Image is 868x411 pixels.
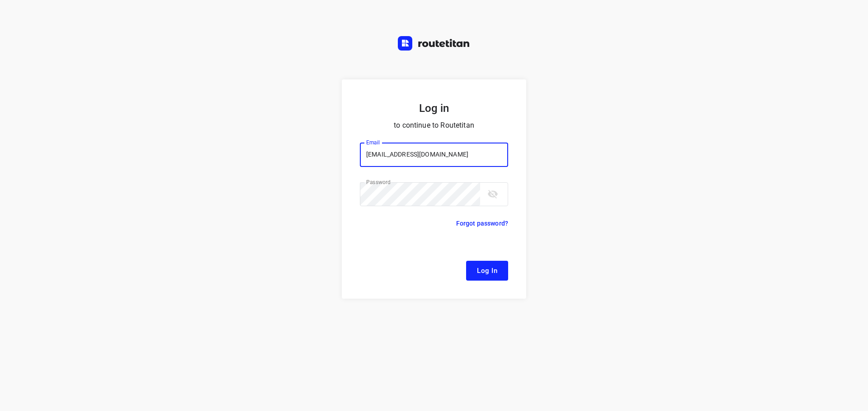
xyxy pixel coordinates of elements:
[466,261,508,281] button: Log In
[484,185,502,203] button: toggle password visibility
[398,36,470,51] img: Routetitan
[477,265,497,277] span: Log In
[456,218,508,229] p: Forgot password?
[360,101,508,115] h5: Log in
[360,119,508,132] p: to continue to Routetitan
